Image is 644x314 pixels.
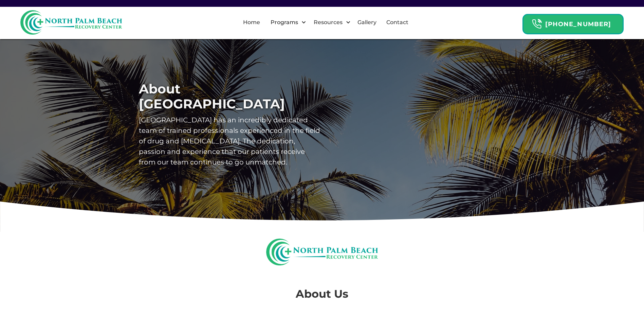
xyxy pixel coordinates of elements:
[522,11,624,34] a: Header Calendar Icons[PHONE_NUMBER]
[14,286,630,302] h2: About Us
[545,20,611,28] strong: [PHONE_NUMBER]
[239,12,264,33] a: Home
[353,12,381,33] a: Gallery
[312,18,344,27] div: Resources
[139,115,322,168] p: [GEOGRAPHIC_DATA] has an incredibly dedicated team of trained professionals experienced in the fi...
[532,19,542,29] img: Header Calendar Icons
[382,12,412,33] a: Contact
[269,18,300,27] div: Programs
[139,82,322,111] h1: About [GEOGRAPHIC_DATA]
